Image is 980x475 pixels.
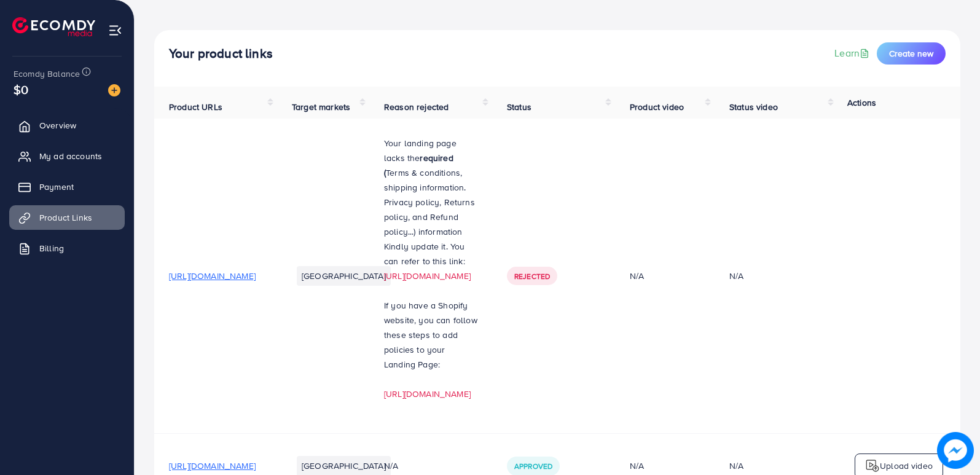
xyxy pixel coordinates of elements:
[630,460,700,472] div: N/A
[384,299,477,371] span: If you have a Shopify website, you can follow these steps to add policies to your Landing Page:
[39,211,92,224] span: Product Links
[384,167,475,238] span: Terms & conditions, shipping information. Privacy policy, Returns policy, and Refund policy...) i...
[729,270,743,282] div: N/A
[39,119,76,132] span: Overview
[9,236,125,261] a: Billing
[384,137,457,164] span: Your landing page lacks the
[877,42,946,65] button: Create new
[729,101,778,113] span: Status video
[169,460,256,472] span: [URL][DOMAIN_NAME]
[507,101,531,113] span: Status
[889,47,933,60] span: Create new
[39,181,74,193] span: Payment
[384,460,398,472] span: N/A
[169,101,222,113] span: Product URLs
[834,46,872,60] a: Learn
[514,461,552,471] span: Approved
[292,101,350,113] span: Target markets
[12,17,95,36] img: logo
[9,113,125,138] a: Overview
[937,432,974,469] img: image
[169,270,256,282] span: [URL][DOMAIN_NAME]
[865,458,880,473] img: logo
[169,46,273,61] h4: Your product links
[14,68,80,80] span: Ecomdy Balance
[384,388,471,400] a: [URL][DOMAIN_NAME]
[9,205,125,230] a: Product Links
[39,150,102,162] span: My ad accounts
[847,96,876,109] span: Actions
[384,101,449,113] span: Reason rejected
[880,458,933,473] p: Upload video
[630,270,700,282] div: N/A
[384,270,471,282] a: [URL][DOMAIN_NAME]
[9,144,125,168] a: My ad accounts
[729,460,743,472] div: N/A
[9,175,125,199] a: Payment
[39,242,64,254] span: Billing
[14,80,28,98] span: $0
[108,84,120,96] img: image
[384,240,465,267] span: Kindly update it. You can refer to this link:
[514,271,550,281] span: Rejected
[630,101,684,113] span: Product video
[108,23,122,37] img: menu
[297,266,391,286] li: [GEOGRAPHIC_DATA]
